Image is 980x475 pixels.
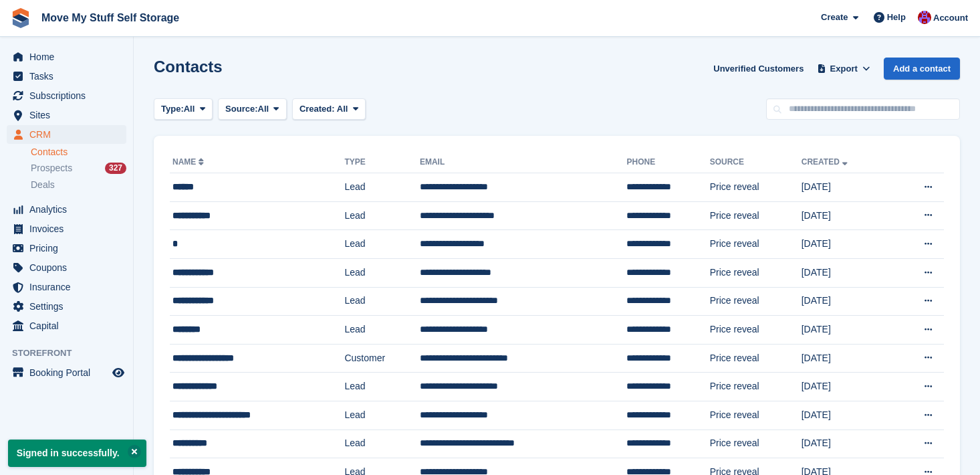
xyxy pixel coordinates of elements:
[344,258,420,287] td: Lead
[7,106,126,124] a: menu
[626,152,709,173] th: Phone
[344,287,420,316] td: Lead
[31,161,126,175] a: Prospects 327
[344,152,420,173] th: Type
[887,11,906,24] span: Help
[802,230,892,259] td: [DATE]
[184,102,195,116] span: All
[710,230,802,259] td: Price reveal
[29,200,110,219] span: Analytics
[344,430,420,458] td: Lead
[7,47,126,66] a: menu
[29,67,110,86] span: Tasks
[7,316,126,335] a: menu
[344,201,420,230] td: Lead
[344,373,420,401] td: Lead
[258,102,269,116] span: All
[918,11,931,24] img: Carrie Machin
[7,258,126,277] a: menu
[7,297,126,316] a: menu
[710,201,802,230] td: Price reveal
[710,173,802,202] td: Price reveal
[710,258,802,287] td: Price reveal
[31,162,72,175] span: Prospects
[344,344,420,373] td: Customer
[344,316,420,345] td: Lead
[105,163,126,174] div: 327
[7,67,126,86] a: menu
[172,157,207,167] a: Name
[814,58,873,80] button: Export
[710,287,802,316] td: Price reveal
[12,347,133,360] span: Storefront
[710,430,802,458] td: Price reveal
[7,239,126,258] a: menu
[802,373,892,401] td: [DATE]
[7,86,126,105] a: menu
[29,106,110,124] span: Sites
[110,365,126,381] a: Preview store
[225,102,257,116] span: Source:
[29,363,110,382] span: Booking Portal
[802,173,892,202] td: [DATE]
[802,287,892,316] td: [DATE]
[11,8,31,28] img: stora-icon-8386f47178a22dfd0bd8f6a31ec36ba5ce8667c1dd55bd0f319d3a0aa187defe.svg
[884,58,960,80] a: Add a contact
[710,373,802,401] td: Price reveal
[7,278,126,296] a: menu
[161,102,184,116] span: Type:
[7,363,126,382] a: menu
[29,86,110,105] span: Subscriptions
[802,157,850,167] a: Created
[31,178,126,192] a: Deals
[8,440,146,467] p: Signed in successfully.
[29,297,110,316] span: Settings
[154,98,213,120] button: Type: All
[29,47,110,66] span: Home
[710,316,802,345] td: Price reveal
[7,200,126,219] a: menu
[154,58,223,76] h1: Contacts
[802,401,892,430] td: [DATE]
[802,316,892,345] td: [DATE]
[344,173,420,202] td: Lead
[933,11,968,25] span: Account
[710,401,802,430] td: Price reveal
[299,104,335,114] span: Created:
[710,152,802,173] th: Source
[29,316,110,335] span: Capital
[7,219,126,238] a: menu
[802,430,892,458] td: [DATE]
[420,152,627,173] th: Email
[337,104,348,114] span: All
[708,58,809,80] a: Unverified Customers
[344,230,420,259] td: Lead
[344,401,420,430] td: Lead
[29,239,110,258] span: Pricing
[29,219,110,238] span: Invoices
[36,7,185,29] a: Move My Stuff Self Storage
[31,146,126,159] a: Contacts
[31,179,55,191] span: Deals
[802,344,892,373] td: [DATE]
[29,125,110,144] span: CRM
[292,98,366,120] button: Created: All
[710,344,802,373] td: Price reveal
[29,278,110,296] span: Insurance
[830,62,858,76] span: Export
[802,258,892,287] td: [DATE]
[218,98,287,120] button: Source: All
[7,125,126,144] a: menu
[821,11,848,24] span: Create
[802,201,892,230] td: [DATE]
[29,258,110,277] span: Coupons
